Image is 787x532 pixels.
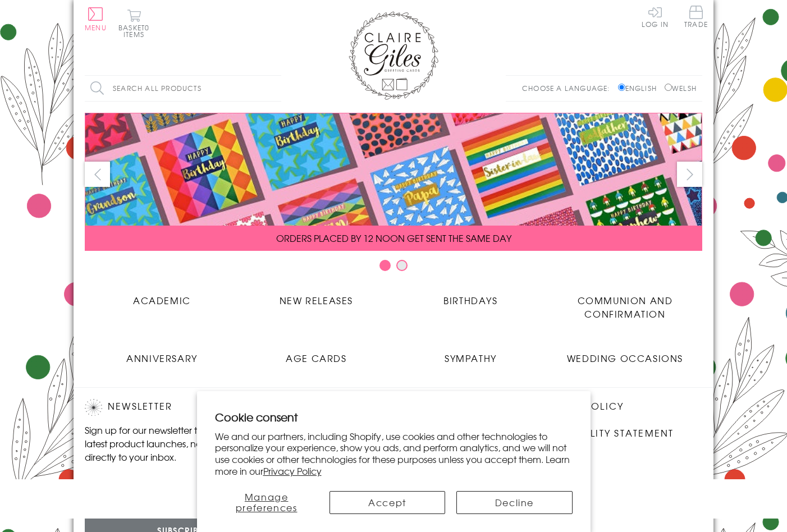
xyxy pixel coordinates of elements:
a: Academic [85,285,239,307]
span: ORDERS PLACED BY 12 NOON GET SENT THE SAME DAY [276,231,511,245]
h2: Newsletter [85,399,276,416]
span: Menu [85,22,107,33]
input: Welsh [665,84,672,91]
span: Wedding Occasions [567,351,683,365]
a: Wedding Occasions [548,343,702,365]
a: Log In [642,6,669,27]
a: Trade [684,6,708,30]
button: Carousel Page 1 (Current Slide) [379,260,391,271]
label: English [618,83,662,93]
a: New Releases [239,285,393,307]
p: Sign up for our newsletter to receive the latest product launches, news and offers directly to yo... [85,423,276,464]
input: English [618,84,625,91]
label: Welsh [665,83,697,93]
a: Age Cards [239,343,393,365]
a: Privacy Policy [263,464,322,478]
span: Manage preferences [236,490,298,514]
a: Sympathy [393,343,548,365]
img: Claire Giles Greetings Cards [349,11,438,100]
a: Anniversary [85,343,239,365]
button: Carousel Page 2 [396,260,408,271]
button: next [677,162,702,187]
span: Anniversary [126,351,198,365]
button: prev [85,162,110,187]
span: Birthdays [443,293,497,307]
h2: Cookie consent [215,409,573,425]
a: Accessibility Statement [534,426,674,441]
div: Carousel Pagination [85,259,702,277]
span: New Releases [280,293,353,307]
p: Choose a language: [522,83,616,93]
span: Academic [133,293,191,307]
a: Communion and Confirmation [548,285,702,320]
span: Trade [684,6,708,27]
label: Email Address [85,476,276,487]
button: Accept [330,491,445,514]
span: Age Cards [286,351,346,365]
input: Search [270,76,281,101]
button: Decline [456,491,572,514]
input: Search all products [85,76,281,101]
button: Basket0 items [118,9,149,38]
button: Manage preferences [215,491,318,514]
button: Menu [85,7,107,31]
p: We and our partners, including Shopify, use cookies and other technologies to personalize your ex... [215,430,573,477]
span: Sympathy [445,351,497,365]
a: Birthdays [393,285,548,307]
span: 0 items [123,22,149,39]
span: Communion and Confirmation [578,293,673,320]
